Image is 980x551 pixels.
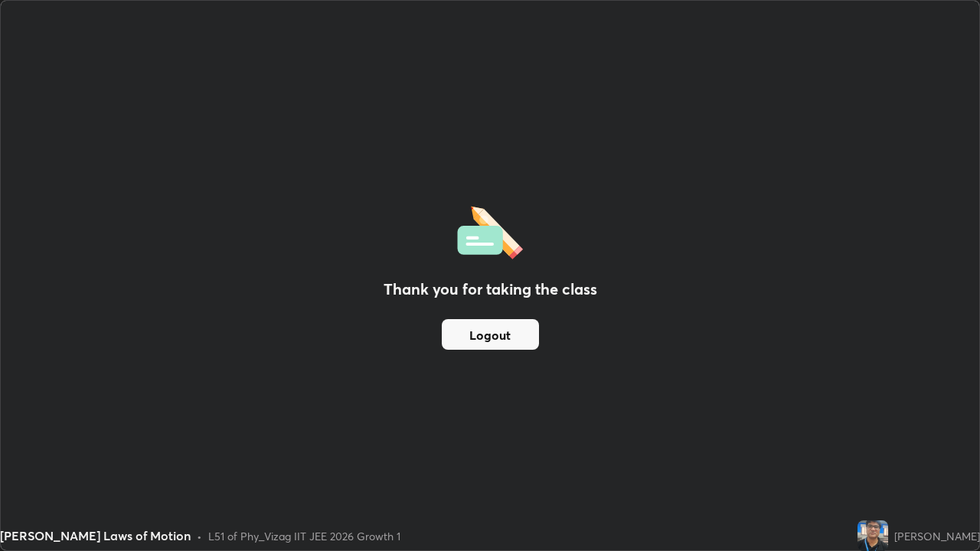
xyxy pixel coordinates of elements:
[197,528,202,544] div: •
[457,201,523,259] img: offlineFeedback.1438e8b3.svg
[894,528,980,544] div: [PERSON_NAME]
[384,278,597,301] h2: Thank you for taking the class
[208,528,400,544] div: L51 of Phy_Vizag IIT JEE 2026 Growth 1
[442,319,539,350] button: Logout
[857,520,888,551] img: af3c0a840c3a48bab640c6e62b027323.jpg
